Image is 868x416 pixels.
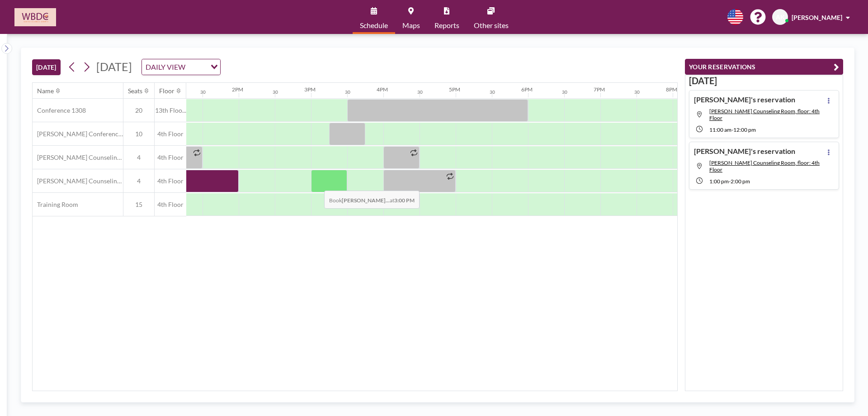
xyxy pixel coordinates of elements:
button: YOUR RESERVATIONS [685,59,843,75]
span: 4th Floor [155,177,186,185]
span: [PERSON_NAME] Counseling Room [33,153,123,162]
h3: [DATE] [689,75,839,86]
span: 13th Floo... [155,106,186,115]
div: 30 [345,89,350,95]
span: [PERSON_NAME] Conference Room [33,130,123,138]
span: Other sites [474,22,509,29]
span: 4 [123,177,154,185]
input: Search for option [188,61,205,73]
span: Training Room [33,201,78,209]
button: [DATE] [32,59,61,75]
span: 12:00 PM [733,126,756,133]
div: 6PM [521,86,533,93]
span: 10 [123,130,154,138]
span: Maps [402,22,420,29]
span: [PERSON_NAME] [792,14,842,21]
div: 30 [200,89,206,95]
span: 2:00 PM [731,178,750,185]
b: 3:00 PM [394,197,415,204]
div: 2PM [232,86,243,93]
span: 1:00 PM [709,178,729,185]
span: - [731,126,733,133]
span: Schedule [360,22,388,29]
span: [PERSON_NAME] Counseling Room [33,177,123,185]
h4: [PERSON_NAME]'s reservation [694,95,795,104]
span: DAILY VIEW [144,61,187,73]
div: 7PM [594,86,605,93]
div: Name [37,87,54,95]
span: AK [776,13,785,21]
div: Floor [159,87,175,95]
span: Book at [324,191,420,209]
span: 20 [123,106,154,115]
span: Serlin Counseling Room, floor: 4th Floor [709,159,820,173]
h4: [PERSON_NAME]'s reservation [694,147,795,156]
div: 30 [562,89,567,95]
div: Search for option [142,59,220,75]
div: 30 [634,89,640,95]
div: 30 [273,89,278,95]
div: 5PM [449,86,460,93]
span: 4 [123,153,154,162]
div: 30 [490,89,495,95]
span: 4th Floor [155,130,186,138]
b: [PERSON_NAME]... [342,197,390,204]
span: Conference 1308 [33,106,86,115]
span: Reports [434,22,459,29]
span: 11:00 AM [709,126,731,133]
div: 30 [417,89,423,95]
span: 4th Floor [155,153,186,162]
span: - [729,178,731,185]
span: 4th Floor [155,201,186,209]
span: [DATE] [96,60,132,73]
div: Seats [128,87,142,95]
img: organization-logo [14,8,56,26]
span: McHugh Counseling Room, floor: 4th Floor [709,108,820,121]
span: 15 [123,201,154,209]
div: 8PM [666,86,677,93]
div: 4PM [377,86,388,93]
div: 3PM [304,86,316,93]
